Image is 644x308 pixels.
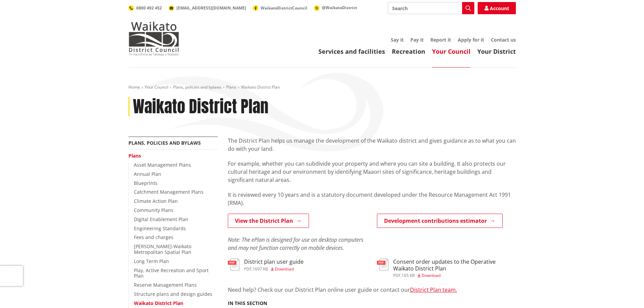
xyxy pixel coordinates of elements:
a: Plans [226,84,236,90]
a: Engineering Standards [134,225,186,232]
a: Plans, policies and bylaws [173,84,221,90]
a: View the District Plan [228,214,309,228]
em: Note: The ePlan is designed for use on desktop computers and may not function correctly on mobile... [228,236,363,252]
input: Search input [388,2,474,14]
p: Need help? Check our our District Plan online user guide or contact our [228,286,516,294]
span: pdf [393,273,401,278]
a: Account [478,2,516,14]
a: Catchment Management Plans [134,189,204,195]
div: , [244,267,304,271]
a: @WaikatoDistrict [314,5,357,10]
span: Waikato District Plan [241,84,280,90]
span: 165 KB [402,273,415,278]
a: Your Council [432,47,471,55]
a: Recreation [392,47,425,55]
a: Waikato District Plan [134,300,183,306]
a: Structure plans and design guides [134,291,212,297]
a: [EMAIL_ADDRESS][DOMAIN_NAME] [169,5,246,11]
a: Report it [430,37,451,43]
p: It is reviewed every 10 years and is a statutory document developed under the Resource Management... [228,191,516,207]
a: Community Plans [134,207,173,213]
h3: District plan user guide [244,259,304,265]
span: [EMAIL_ADDRESS][DOMAIN_NAME] [176,5,246,11]
p: For example, whether you can subdivide your property and where you can site a building. It also p... [228,160,516,184]
a: Contact us [491,37,516,43]
span: Download [422,273,440,278]
a: Digital Enablement Plan [134,216,188,222]
span: 0800 492 452 [136,5,162,11]
span: WaikatoDistrictCouncil [261,5,307,11]
h5: In this section [228,301,267,306]
span: @WaikatoDistrict [322,5,357,10]
a: Fees and charges [134,234,173,240]
a: Your Council [145,84,168,90]
a: Plans [128,152,141,159]
a: Development contributions estimator [377,214,503,228]
a: Long Term Plan [134,258,169,264]
a: Climate Action Plan [134,198,178,204]
a: [PERSON_NAME]-Waikato Metropolitan Spatial Plan [134,243,191,255]
a: Annual Plan [134,171,161,177]
img: document-pdf.svg [228,259,239,270]
a: Play, Active Recreation and Sport Plan [134,267,209,279]
a: Apply for it [458,37,484,43]
a: Reserve Management Plans [134,282,197,288]
a: Pay it [410,37,424,43]
a: Asset Management Plans [134,162,191,168]
a: WaikatoDistrictCouncil [253,5,307,11]
p: The District Plan helps us manage the development of the Waikato district and gives guidance as t... [228,137,516,153]
a: Services and facilities [318,47,385,55]
img: document-pdf.svg [377,259,388,270]
span: 1697 KB [253,266,268,272]
div: , [393,274,516,278]
span: Download [275,266,294,272]
h1: Waikato District Plan [133,97,268,117]
span: pdf [244,266,252,272]
a: Blueprints [134,180,158,186]
a: 0800 492 452 [128,5,162,11]
a: Your District [477,47,516,55]
img: Waikato District Council - Te Kaunihera aa Takiwaa o Waikato [128,22,179,55]
a: Plans, policies and bylaws [128,140,201,146]
h3: Consent order updates to the Operative Waikato District Plan [393,259,516,271]
a: Say it [391,37,404,43]
a: District plan user guide pdf,1697 KB Download [228,259,304,271]
nav: breadcrumb [128,85,516,90]
a: Home [128,84,140,90]
a: District Plan team. [410,286,457,293]
a: Consent order updates to the Operative Waikato District Plan pdf,165 KB Download [377,259,516,277]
